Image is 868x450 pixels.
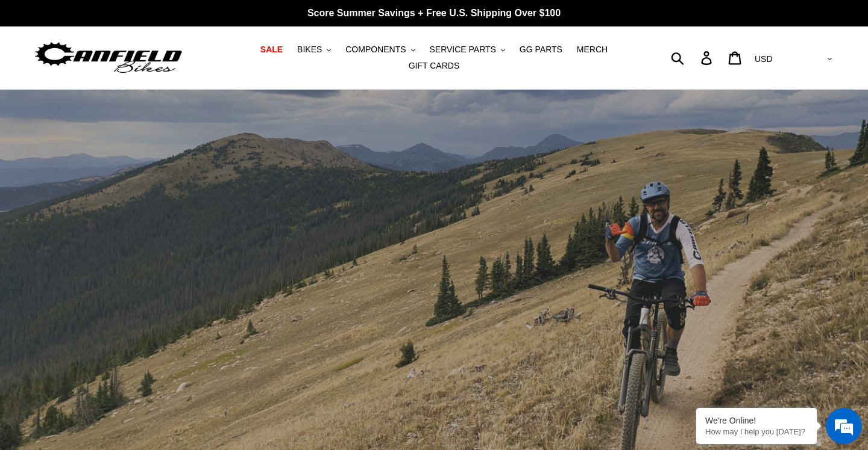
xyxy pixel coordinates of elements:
[345,45,406,55] span: COMPONENTS
[577,45,608,55] span: MERCH
[514,42,568,58] a: GG PARTS
[409,61,460,71] span: GIFT CARDS
[520,45,562,55] span: GG PARTS
[571,42,614,58] a: MERCH
[260,45,283,55] span: SALE
[297,45,322,55] span: BIKES
[403,58,466,74] a: GIFT CARDS
[678,45,708,71] input: Search
[291,42,337,58] button: BIKES
[33,39,184,77] img: Canfield Bikes
[705,416,808,425] div: We're Online!
[339,42,421,58] button: COMPONENTS
[423,42,511,58] button: SERVICE PARTS
[705,427,808,436] p: How may I help you today?
[254,42,289,58] a: SALE
[429,45,495,55] span: SERVICE PARTS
